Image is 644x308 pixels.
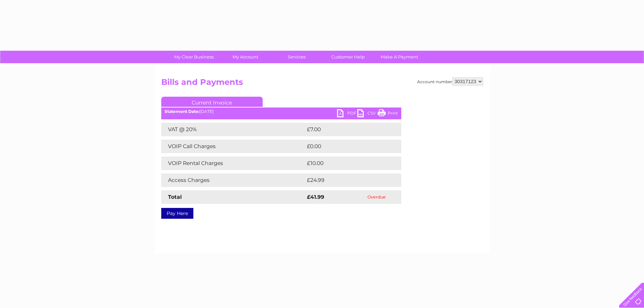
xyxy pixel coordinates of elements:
a: Pay Here [161,208,193,219]
td: VOIP Rental Charges [161,157,305,170]
a: Services [269,51,325,63]
a: Print [378,109,398,119]
h2: Bills and Payments [161,77,483,90]
td: VOIP Call Charges [161,140,305,153]
strong: £41.99 [307,194,324,200]
td: £0.00 [305,140,386,153]
a: CSV [357,109,378,119]
td: Overdue [352,190,401,204]
a: Customer Help [320,51,376,63]
td: £7.00 [305,123,385,136]
div: Account number [417,77,483,86]
b: Statement Date: [165,109,199,114]
strong: Total [168,194,182,200]
a: My Clear Business [166,51,222,63]
div: [DATE] [161,109,401,114]
td: £10.00 [305,157,387,170]
td: £24.99 [305,173,388,187]
a: Current Invoice [161,97,263,107]
a: PDF [337,109,357,119]
td: VAT @ 20% [161,123,305,136]
a: Make A Payment [372,51,427,63]
a: My Account [217,51,273,63]
td: Access Charges [161,173,305,187]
